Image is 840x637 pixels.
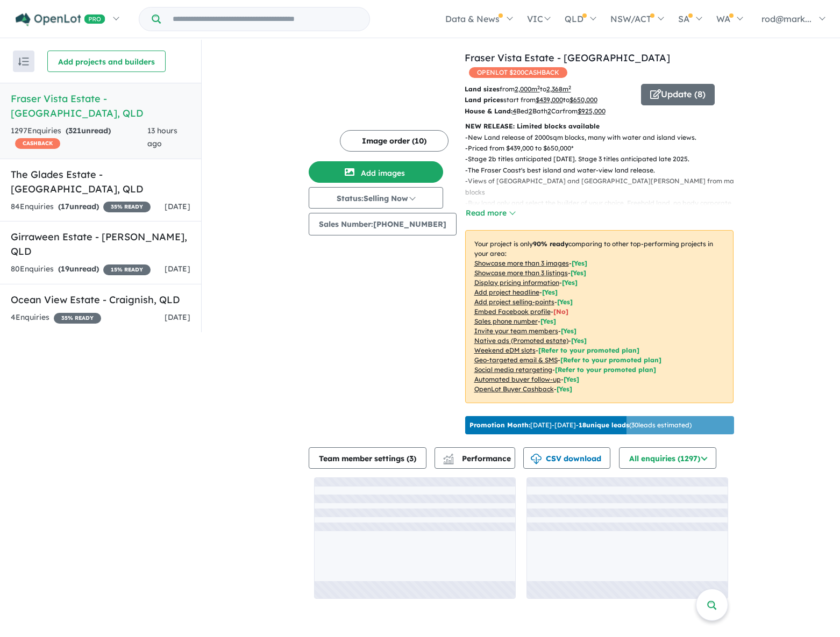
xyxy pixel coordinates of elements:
[619,447,716,469] button: All enquiries (1297)
[11,125,147,151] div: 1297 Enquir ies
[11,167,190,196] h5: The Glades Estate - [GEOGRAPHIC_DATA] , QLD
[557,385,572,393] span: [Yes]
[165,264,190,274] span: [DATE]
[571,337,587,345] span: [Yes]
[465,85,500,93] b: Land sizes
[469,421,530,429] b: Promotion Month:
[465,154,742,164] p: - Stage 2b titles anticipated [DATE]. Stage 3 titles anticipated late 2025.
[465,121,734,132] p: NEW RELEASE: Limited blocks available
[571,269,586,277] span: [ Yes ]
[66,126,111,135] strong: ( unread)
[11,263,151,276] div: 80 Enquir ies
[579,421,629,429] b: 18 unique leads
[542,288,558,296] span: [ Yes ]
[553,307,568,316] span: [ No ]
[529,107,532,115] u: 2
[465,207,516,219] button: Read more
[309,213,457,235] button: Sales Number:[PHONE_NUMBER]
[465,198,742,220] p: - Buy land only and select the builder of your choice. Freehold land, no body corporate fees.
[641,84,715,105] button: Update (8)
[474,356,558,364] u: Geo-targeted email & SMS
[165,312,190,322] span: [DATE]
[474,375,561,383] u: Automated buyer follow-up
[562,278,578,287] span: [ Yes ]
[409,454,414,463] span: 3
[465,52,670,64] a: Fraser Vista Estate - [GEOGRAPHIC_DATA]
[474,346,536,354] u: Weekend eDM slots
[443,457,454,464] img: bar-chart.svg
[547,107,551,115] u: 2
[465,107,512,115] b: House & Land:
[58,264,99,274] strong: ( unread)
[465,95,633,105] p: start from
[474,288,539,296] u: Add project headline
[564,375,579,383] span: [Yes]
[61,202,69,211] span: 17
[11,311,101,324] div: 4 Enquir ies
[11,230,190,259] h5: Girraween Estate - [PERSON_NAME] , QLD
[563,96,597,104] span: to
[61,264,69,274] span: 19
[578,107,606,115] u: $ 925,000
[546,85,571,93] u: 2,368 m
[474,327,558,335] u: Invite your team members
[474,385,554,393] u: OpenLot Buyer Cashback
[465,132,742,143] p: - New Land release of 2000sqm blocks, many with water and island views.
[474,278,559,287] u: Display pricing information
[103,264,151,275] span: 15 % READY
[538,346,639,354] span: [Refer to your promoted plan]
[465,165,742,176] p: - The Fraser Coast's best island and water-view land release.
[443,454,453,460] img: line-chart.svg
[15,138,60,149] span: CASHBACK
[540,317,556,325] span: [ Yes ]
[11,292,190,307] h5: Ocean View Estate - Craignish , QLD
[523,447,610,469] button: CSV download
[474,317,538,325] u: Sales phone number
[474,307,551,316] u: Embed Facebook profile
[465,230,734,403] p: Your project is only comparing to other top-performing projects in your area: - - - - - - - - - -...
[531,454,542,464] img: download icon
[465,176,742,198] p: - Views of [GEOGRAPHIC_DATA] and [GEOGRAPHIC_DATA][PERSON_NAME] from many blocks
[555,366,656,374] span: [Refer to your promoted plan]
[512,107,516,115] u: 4
[103,202,151,212] span: 35 % READY
[474,269,568,277] u: Showcase more than 3 listings
[540,85,571,93] span: to
[469,420,692,430] p: [DATE] - [DATE] - ( 30 leads estimated)
[435,447,515,469] button: Performance
[68,126,81,135] span: 321
[572,259,587,267] span: [ Yes ]
[163,8,367,31] input: Try estate name, suburb, builder or developer
[474,259,569,267] u: Showcase more than 3 images
[58,202,99,211] strong: ( unread)
[309,187,443,209] button: Status:Selling Now
[445,454,511,463] span: Performance
[309,447,426,469] button: Team member settings (3)
[147,126,177,148] span: 13 hours ago
[536,96,563,104] u: $ 439,000
[515,85,540,93] u: 2,000 m
[11,91,190,120] h5: Fraser Vista Estate - [GEOGRAPHIC_DATA] , QLD
[309,161,443,183] button: Add images
[465,96,503,104] b: Land prices
[16,13,105,26] img: Openlot PRO Logo White
[570,96,597,104] u: $ 650,000
[474,337,568,345] u: Native ads (Promoted estate)
[474,298,554,306] u: Add project selling-points
[47,51,166,72] button: Add projects and builders
[465,143,742,154] p: - Priced from $439,000 to $650,000*
[469,67,567,78] span: OPENLOT $ 200 CASHBACK
[568,84,571,90] sup: 2
[533,240,568,248] b: 90 % ready
[557,298,573,306] span: [ Yes ]
[165,202,190,211] span: [DATE]
[537,84,540,90] sup: 2
[340,130,449,152] button: Image order (10)
[474,366,552,374] u: Social media retargeting
[465,106,633,117] p: Bed Bath Car from
[560,356,661,364] span: [Refer to your promoted plan]
[18,58,29,66] img: sort.svg
[761,13,811,24] span: rod@mark...
[465,84,633,95] p: from
[11,201,151,213] div: 84 Enquir ies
